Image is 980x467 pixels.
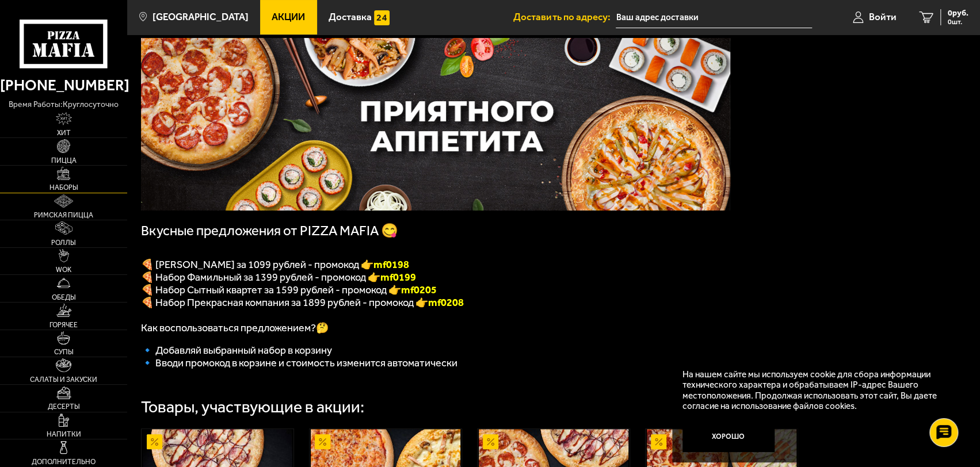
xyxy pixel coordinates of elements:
[373,258,409,271] font: mf0198
[651,434,666,450] img: Акционный
[147,434,162,450] img: Акционный
[483,434,498,450] img: Акционный
[57,129,71,136] span: Хит
[141,296,428,309] span: 🍕 Набор Прекрасная компания за 1899 рублей - промокод 👉
[401,284,437,296] b: mf0205
[869,12,897,22] span: Войти
[315,434,330,450] img: Акционный
[141,357,457,369] span: 🔹 Вводи промокод в корзине и стоимость изменится автоматически
[47,431,81,438] span: Напитки
[682,369,949,412] p: На нашем сайте мы используем cookie для сбора информации технического характера и обрабатываем IP...
[616,7,812,28] input: Ваш адрес доставки
[513,12,616,22] span: Доставить по адресу:
[49,184,78,191] span: Наборы
[272,12,305,22] span: Акции
[428,296,464,309] span: mf0208
[141,258,409,271] span: 🍕 [PERSON_NAME] за 1099 рублей - промокод 👉
[152,12,249,22] span: [GEOGRAPHIC_DATA]
[374,10,390,26] img: 15daf4d41897b9f0e9f617042186c801.svg
[380,271,416,284] b: mf0199
[141,399,364,415] div: Товары, участвующие в акции:
[32,458,96,465] span: Дополнительно
[141,271,416,284] span: 🍕 Набор Фамильный за 1399 рублей - промокод 👉
[141,321,329,334] span: Как воспользоваться предложением?🤔
[54,349,74,355] span: Супы
[948,9,968,17] span: 0 руб.
[141,284,437,296] span: 🍕 Набор Сытный квартет за 1599 рублей - промокод 👉
[30,376,97,383] span: Салаты и закуски
[141,223,398,239] span: Вкусные предложения от PIZZA MAFIA 😋
[56,266,71,273] span: WOK
[51,239,76,246] span: Роллы
[141,344,332,357] span: 🔹 Добавляй выбранный набор в корзину
[48,403,80,410] span: Десерты
[682,422,775,452] button: Хорошо
[948,18,968,25] span: 0 шт.
[52,294,76,301] span: Обеды
[34,212,93,219] span: Римская пицца
[329,12,372,22] span: Доставка
[141,38,730,210] img: 1024x1024
[51,157,77,164] span: Пицца
[49,321,78,328] span: Горячее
